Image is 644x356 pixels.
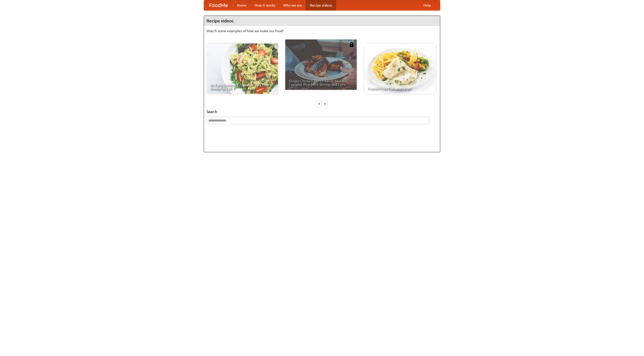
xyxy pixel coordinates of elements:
[279,0,306,10] a: Who we are
[207,44,278,94] a: An Easy, Summery Tomato Pasta That's Ready for Fall
[207,28,437,33] p: Watch some examples of how we make our food!
[419,0,435,10] a: Help
[364,44,436,94] a: French Fries Fish and Chips
[207,109,437,114] h5: Search
[204,16,440,26] h4: Recipe videos
[317,100,321,107] div: «
[368,87,432,90] span: French Fries Fish and Chips
[349,42,354,47] img: 483408.png
[306,0,336,10] a: Recipe videos
[323,100,327,107] div: »
[204,0,233,10] a: FoodMe
[251,0,279,10] a: How it works
[210,83,274,90] span: An Easy, Summery Tomato Pasta That's Ready for Fall
[233,0,251,10] a: Home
